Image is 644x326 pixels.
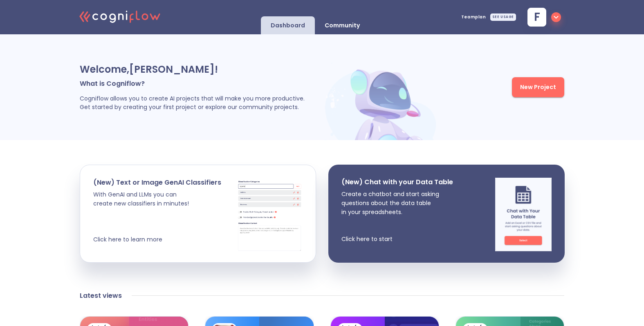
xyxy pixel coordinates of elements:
img: header robot [323,63,441,140]
div: SEE USAGE [490,13,516,21]
span: New Project [520,82,556,92]
p: Community [325,22,360,29]
p: Welcome, [PERSON_NAME] ! [80,63,323,76]
button: New Project [512,77,564,97]
p: Cogniflow allows you to create AI projects that will make you more productive. Get started by cre... [80,94,323,112]
p: With GenAI and LLMs you can create new classifiers in minutes! Click here to learn more [93,190,221,244]
span: Team plan [461,15,486,19]
p: (New) Text or Image GenAI Classifiers [93,178,221,187]
p: What is Cogniflow? [80,79,323,88]
p: (New) Chat with your Data Table [341,178,453,186]
span: f [534,11,540,23]
h4: Latest views [80,292,122,300]
p: Dashboard [271,22,305,29]
img: chat img [495,178,552,251]
img: cards stack img [237,178,303,252]
button: f [521,5,564,29]
p: Create a chatbot and start asking questions about the data table in your spreadsheets. Click here... [341,190,453,243]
